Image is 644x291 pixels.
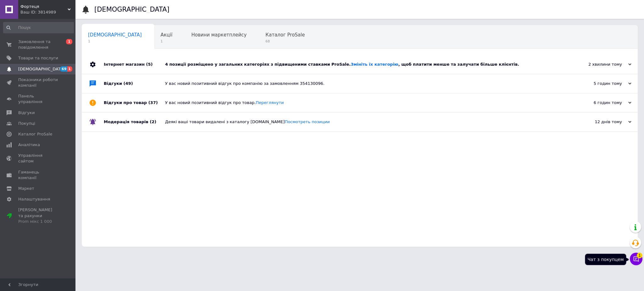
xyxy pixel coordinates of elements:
h1: [DEMOGRAPHIC_DATA] [94,6,169,13]
span: Маркет [18,186,34,191]
span: [PERSON_NAME] та рахунки [18,207,58,224]
span: 1 [161,39,173,44]
span: Гаманець компанії [18,169,58,181]
div: 6 годин тому [569,100,631,106]
span: 1 [66,39,72,44]
span: Показники роботи компанії [18,77,58,88]
span: Налаштування [18,196,50,202]
a: Змініть їх категорію [351,62,398,67]
div: Prom мікс 1 000 [18,219,58,224]
span: Аналітика [18,142,40,148]
span: Панель управління [18,93,58,105]
div: Відгуки [104,74,165,93]
div: У вас новий позитивний відгук про компанію за замовленням 354130096. [165,81,569,86]
div: Відгуки про товар [104,93,165,112]
span: 68 [265,39,305,44]
div: Модерація товарів [104,113,165,131]
span: Товари та послуги [18,55,58,61]
span: Відгуки [18,110,35,116]
span: (49) [124,81,133,86]
span: [DEMOGRAPHIC_DATA] [18,66,65,72]
div: 2 хвилини тому [569,62,631,67]
span: 1 [88,39,142,44]
span: Покупці [18,121,35,126]
div: Ваш ID: 3814989 [20,9,75,15]
span: 1 [637,253,642,258]
div: Чат з покупцем [585,254,626,265]
input: Пошук [3,22,74,33]
button: Чат з покупцем1 [630,253,642,265]
a: Посмотреть позиции [285,119,330,124]
span: Новини маркетплейсу [191,32,247,38]
span: [DEMOGRAPHIC_DATA] [88,32,142,38]
span: 69 [60,66,67,72]
a: Переглянути [256,100,284,105]
span: Каталог ProSale [18,131,52,137]
span: (2) [150,119,156,124]
span: Акції [161,32,173,38]
span: Управління сайтом [18,153,58,164]
span: Фортеця [20,4,68,9]
div: У вас новий позитивний відгук про товар. [165,100,569,106]
span: 1 [67,66,72,72]
div: 12 днів тому [569,119,631,125]
span: Замовлення та повідомлення [18,39,58,50]
span: Каталог ProSale [265,32,305,38]
div: Інтернет магазин [104,55,165,74]
div: 5 годин тому [569,81,631,86]
span: (5) [146,62,153,67]
div: Деякі ваші товари видалені з каталогу [DOMAIN_NAME] [165,119,569,125]
div: 4 позиції розміщено у загальних категоріях з підвищеними ставками ProSale. , щоб платити менше та... [165,62,569,67]
span: (37) [148,100,158,105]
